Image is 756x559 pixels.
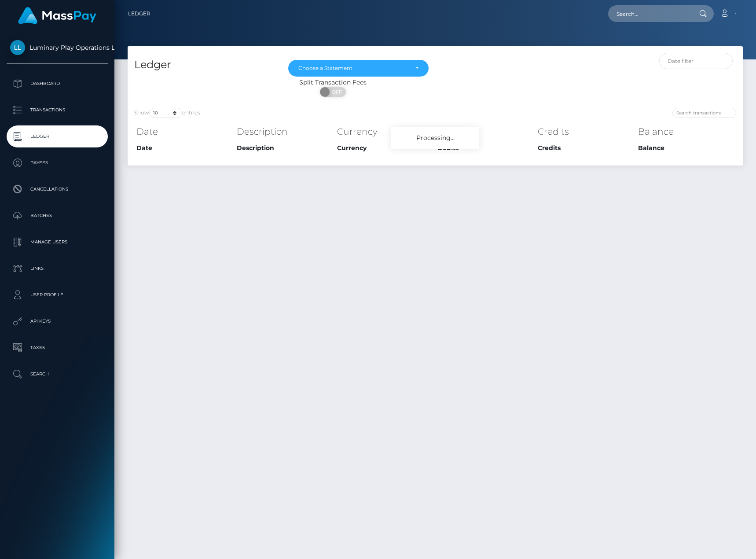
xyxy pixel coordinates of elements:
[128,4,150,23] a: Ledger
[7,284,108,306] a: User Profile
[636,141,736,155] th: Balance
[7,257,108,279] a: Links
[7,44,108,51] span: Luminary Play Operations Limited
[7,178,108,200] a: Cancellations
[7,73,108,95] a: Dashboard
[7,337,108,359] a: Taxes
[325,87,347,97] span: OFF
[10,156,104,169] p: Payees
[10,209,104,222] p: Batches
[134,57,275,73] h4: Ledger
[7,125,108,147] a: Ledger
[128,78,538,87] div: Split Transaction Fees
[288,60,429,77] button: Choose a Statement
[235,141,335,155] th: Description
[18,7,96,24] img: MassPay Logo
[10,183,104,196] p: Cancellations
[7,205,108,227] a: Batches
[149,108,182,118] select: Showentries
[10,40,25,55] img: Luminary Play Operations Limited
[435,141,536,155] th: Debits
[672,108,736,118] input: Search transactions
[7,363,108,385] a: Search
[7,99,108,121] a: Transactions
[536,141,636,155] th: Credits
[134,108,200,118] label: Show entries
[10,77,104,90] p: Dashboard
[10,235,104,249] p: Manage Users
[10,262,104,275] p: Links
[335,123,435,140] th: Currency
[608,5,691,22] input: Search...
[298,65,409,72] div: Choose a Statement
[536,123,636,140] th: Credits
[7,231,108,253] a: Manage Users
[10,315,104,328] p: API Keys
[10,130,104,143] p: Ledger
[10,103,104,117] p: Transactions
[10,288,104,302] p: User Profile
[134,141,235,155] th: Date
[659,53,733,69] input: Date filter
[636,123,736,140] th: Balance
[10,368,104,381] p: Search
[235,123,335,140] th: Description
[391,127,479,149] div: Processing...
[335,141,435,155] th: Currency
[7,310,108,332] a: API Keys
[435,123,536,140] th: Debits
[10,341,104,354] p: Taxes
[7,152,108,174] a: Payees
[134,123,235,140] th: Date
